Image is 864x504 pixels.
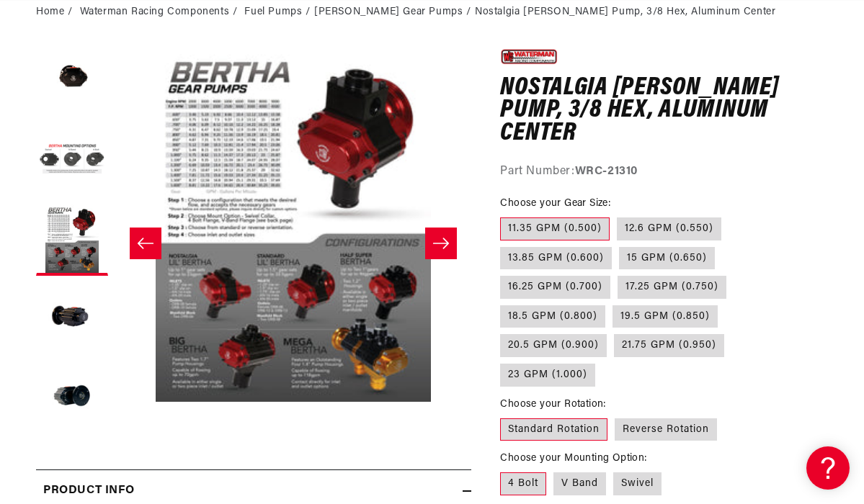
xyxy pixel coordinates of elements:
[500,247,612,270] label: 13.85 GPM (0.600)
[314,4,475,20] li: [PERSON_NAME] Gear Pumps
[36,204,108,276] button: Load image 3 in gallery view
[80,4,230,20] a: Waterman Racing Components
[36,45,108,117] button: Load image 1 in gallery view
[500,418,607,441] label: Standard Rotation
[500,305,605,328] label: 18.5 GPM (0.800)
[500,334,607,357] label: 20.5 GPM (0.900)
[613,472,662,495] label: Swivel
[553,472,606,495] label: V Band
[36,4,828,20] nav: breadcrumbs
[500,276,610,299] label: 16.25 GPM (0.700)
[43,482,134,500] h2: Product Info
[500,364,595,387] label: 23 GPM (1.000)
[617,217,721,240] label: 12.6 GPM (0.550)
[36,45,471,440] media-gallery: Gallery Viewer
[500,77,828,145] h1: Nostalgia [PERSON_NAME] Pump, 3/8 Hex, Aluminum Center
[615,418,717,441] label: Reverse Rotation
[500,163,828,181] div: Part Number:
[244,4,302,20] a: Fuel Pumps
[500,217,610,240] label: 11.35 GPM (0.500)
[614,334,724,357] label: 21.75 GPM (0.950)
[36,125,108,197] button: Load image 2 in gallery view
[36,362,108,434] button: Load image 5 in gallery view
[618,276,726,299] label: 17.25 GPM (0.750)
[425,228,457,259] button: Slide right
[500,472,546,495] label: 4 Bolt
[500,397,607,412] legend: Choose your Rotation:
[500,196,612,211] legend: Choose your Gear Size:
[475,4,775,20] li: Nostalgia [PERSON_NAME] Pump, 3/8 Hex, Aluminum Center
[619,247,715,270] label: 15 GPM (0.650)
[36,4,64,20] a: Home
[130,228,161,259] button: Slide left
[500,451,648,466] legend: Choose your Mounting Option:
[613,305,718,328] label: 19.5 GPM (0.850)
[575,166,638,177] strong: WRC-21310
[36,283,108,355] button: Load image 4 in gallery view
